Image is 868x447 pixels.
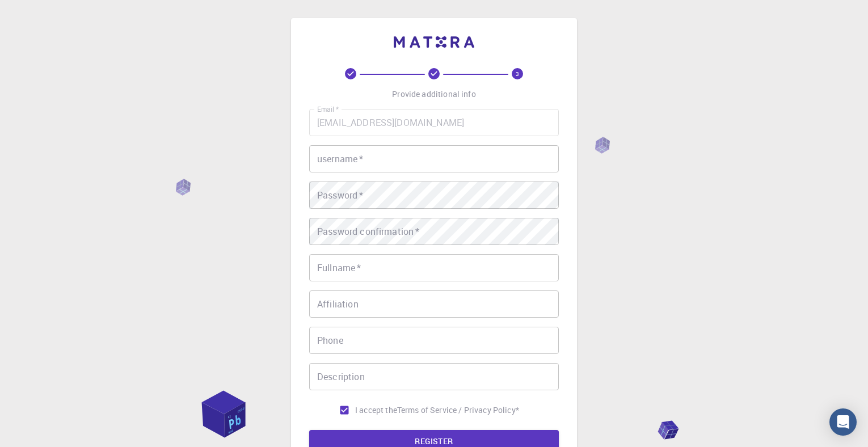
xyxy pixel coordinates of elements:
[355,404,397,416] span: I accept the
[392,88,475,100] p: Provide additional info
[317,104,339,114] label: Email
[397,404,519,416] a: Terms of Service / Privacy Policy*
[829,408,857,436] div: Open Intercom Messenger
[516,70,519,78] text: 3
[397,404,519,416] p: Terms of Service / Privacy Policy *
